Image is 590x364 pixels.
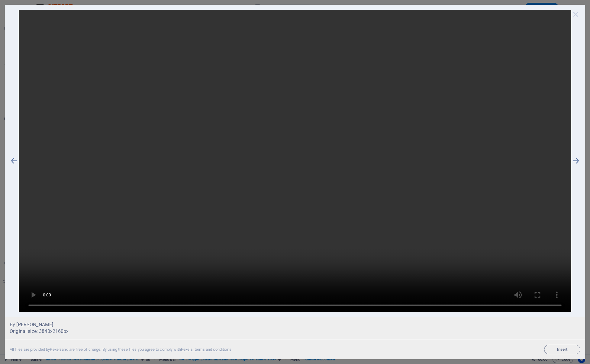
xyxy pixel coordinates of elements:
[10,328,580,335] p: Original size: 3840x2160 px
[50,347,62,352] a: Pexels
[181,347,231,352] a: Pexels’ terms and conditions
[544,345,580,354] button: Insert
[10,321,580,328] a: By [PERSON_NAME]
[19,10,571,312] video: Your browser does not support the video tag.
[10,347,232,352] div: All files are provided by and are free of charge. By using these files you agree to comply with .
[547,348,578,351] span: Insert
